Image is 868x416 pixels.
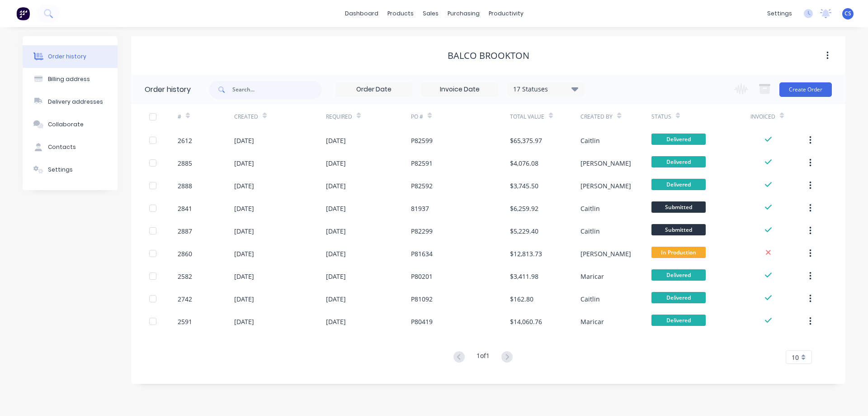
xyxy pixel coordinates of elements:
[580,158,631,168] div: [PERSON_NAME]
[411,249,433,258] div: P81634
[411,204,429,213] div: 81937
[651,113,671,121] div: Status
[411,317,433,326] div: P80419
[510,249,542,258] div: $12,813.73
[178,294,192,304] div: 2742
[178,249,192,258] div: 2860
[48,166,73,174] div: Settings
[651,292,706,303] span: Delivered
[178,104,234,129] div: #
[580,204,600,213] div: Caitlin
[510,158,538,168] div: $4,076.08
[750,104,807,129] div: Invoiced
[48,120,84,129] div: Collaborate
[48,98,103,106] div: Delivery addresses
[443,7,484,20] div: purchasing
[145,84,191,95] div: Order history
[651,156,706,167] span: Delivered
[326,181,346,191] div: [DATE]
[422,83,498,96] input: Invoice Date
[411,181,433,191] div: P82592
[16,7,30,20] img: Factory
[510,272,538,281] div: $3,411.98
[326,317,346,326] div: [DATE]
[234,294,254,304] div: [DATE]
[779,82,832,97] button: Create Order
[48,143,76,151] div: Contacts
[234,226,254,236] div: [DATE]
[326,204,346,213] div: [DATE]
[580,272,604,281] div: Maricar
[326,226,346,236] div: [DATE]
[48,75,90,83] div: Billing address
[580,136,600,145] div: Caitlin
[383,7,418,20] div: products
[792,353,799,362] span: 10
[750,113,775,121] div: Invoiced
[178,226,192,236] div: 2887
[510,294,533,304] div: $162.80
[411,272,433,281] div: P80201
[178,272,192,281] div: 2582
[411,226,433,236] div: P82299
[234,272,254,281] div: [DATE]
[178,136,192,145] div: 2612
[326,249,346,258] div: [DATE]
[580,226,600,236] div: Caitlin
[651,224,706,235] span: Submitted
[23,136,118,158] button: Contacts
[23,68,118,91] button: Billing address
[837,385,859,407] iframe: Intercom live chat
[326,104,411,129] div: Required
[411,113,423,121] div: PO #
[580,181,631,191] div: [PERSON_NAME]
[510,113,544,121] div: Total Value
[178,113,181,121] div: #
[411,294,433,304] div: P81092
[448,50,529,61] div: Balco Brookton
[178,181,192,191] div: 2888
[178,317,192,326] div: 2591
[651,315,706,326] span: Delivered
[580,294,600,304] div: Caitlin
[178,158,192,168] div: 2885
[234,104,326,129] div: Created
[418,7,443,20] div: sales
[23,158,118,181] button: Settings
[580,113,613,121] div: Created By
[232,81,322,99] input: Search...
[510,204,538,213] div: $6,259.92
[411,104,510,129] div: PO #
[326,294,346,304] div: [DATE]
[651,247,706,258] span: In Production
[510,317,542,326] div: $14,060.76
[23,113,118,136] button: Collaborate
[326,272,346,281] div: [DATE]
[234,249,254,258] div: [DATE]
[23,45,118,68] button: Order history
[326,158,346,168] div: [DATE]
[580,104,651,129] div: Created By
[651,269,706,281] span: Delivered
[508,84,584,94] div: 17 Statuses
[326,136,346,145] div: [DATE]
[234,204,254,213] div: [DATE]
[411,136,433,145] div: P82599
[411,158,433,168] div: P82591
[234,158,254,168] div: [DATE]
[510,104,580,129] div: Total Value
[336,83,412,96] input: Order Date
[476,351,490,364] div: 1 of 1
[580,249,631,258] div: [PERSON_NAME]
[510,226,538,236] div: $5,229.40
[234,113,258,121] div: Created
[844,10,851,18] span: CS
[326,113,352,121] div: Required
[234,181,254,191] div: [DATE]
[651,179,706,190] span: Delivered
[510,136,542,145] div: $65,375.97
[484,7,528,20] div: productivity
[651,201,706,213] span: Submitted
[580,317,604,326] div: Maricar
[234,317,254,326] div: [DATE]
